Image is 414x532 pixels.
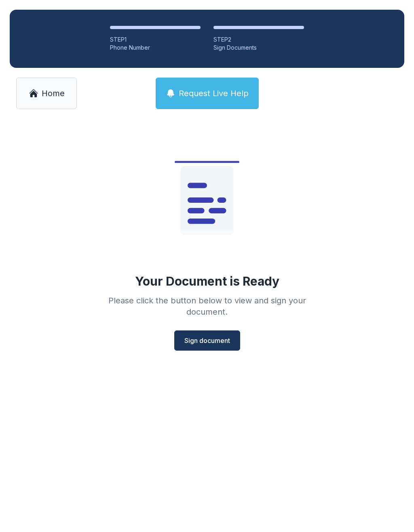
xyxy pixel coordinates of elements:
div: Your Document is Ready [135,274,279,288]
span: Home [42,88,65,99]
div: STEP 1 [110,36,201,44]
div: Please click the button below to view and sign your document. [91,295,323,318]
span: Sign document [184,336,230,345]
div: STEP 2 [213,36,304,44]
span: Request Live Help [179,88,249,99]
div: Sign Documents [213,44,304,52]
div: Phone Number [110,44,201,52]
